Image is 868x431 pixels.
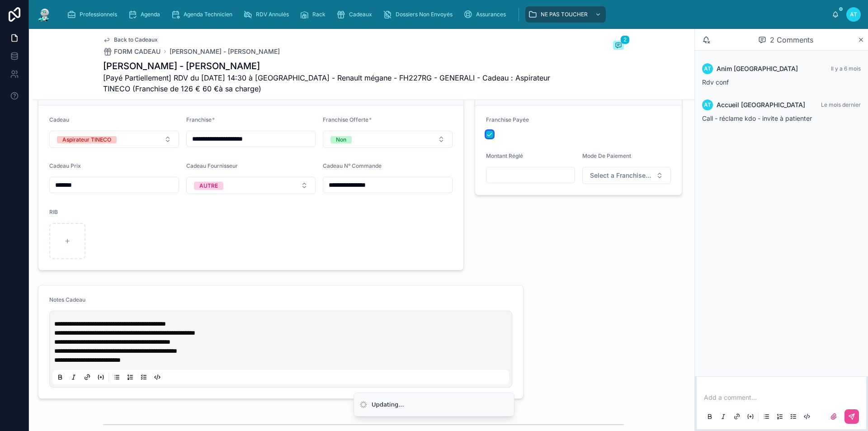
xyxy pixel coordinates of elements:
[103,60,556,72] h1: [PERSON_NAME] - [PERSON_NAME]
[620,35,630,44] span: 2
[541,11,588,18] span: NE PAS TOUCHER
[186,162,238,169] span: Cadeau Fournisseur
[186,177,316,194] button: Select Button
[312,11,325,18] span: Rack
[850,11,857,18] span: AT
[323,131,453,148] button: Select Button
[60,5,832,24] div: scrollable content
[372,400,404,409] div: Updating...
[582,167,671,184] button: Select Button
[582,152,631,159] span: Mode De Paiement
[168,6,239,23] a: Agenda Technicien
[702,78,729,86] span: Rdv conf
[525,6,606,23] a: NE PAS TOUCHER
[80,11,117,18] span: Professionnels
[396,11,453,18] span: Dossiers Non Envoyés
[36,7,52,22] img: App logo
[49,296,85,303] span: Notes Cadeau
[186,116,212,123] span: Franchise
[380,6,459,23] a: Dossiers Non Envoyés
[702,114,812,122] span: Call - réclame kdo - invite à patienter
[184,11,232,18] span: Agenda Technicien
[704,101,711,109] span: AT
[297,6,332,23] a: Rack
[461,6,512,23] a: Assurances
[590,171,653,180] span: Select a Franchise Mode De Paiement
[323,162,382,169] span: Cadeau N° Commande
[256,11,289,18] span: RDV Annulés
[170,47,280,56] a: [PERSON_NAME] - [PERSON_NAME]
[821,101,861,108] span: Le mois dernier
[103,36,158,43] a: Back to Cadeaux
[49,131,179,148] button: Select Button
[241,6,295,23] a: RDV Annulés
[334,6,378,23] a: Cadeaux
[199,182,218,190] div: AUTRE
[125,6,166,23] a: Agenda
[103,72,556,94] span: [Payé Partiellement] RDV du [DATE] 14:30 à [GEOGRAPHIC_DATA] - Renault mégane - FH227RG - GENERAL...
[717,100,805,109] span: Accueil [GEOGRAPHIC_DATA]
[323,116,368,123] span: Franchise Offerte
[114,47,160,56] span: FORM CADEAU
[486,116,529,123] span: Franchise Payée
[770,34,813,45] span: 2 Comments
[336,136,346,143] div: Non
[704,65,711,72] span: AT
[831,65,861,72] span: Il y a 6 mois
[349,11,372,18] span: Cadeaux
[49,208,58,215] span: RIB
[141,11,160,18] span: Agenda
[103,47,160,56] a: FORM CADEAU
[717,64,798,73] span: Anim [GEOGRAPHIC_DATA]
[486,152,523,159] span: Montant Réglé
[62,136,111,143] div: Aspirateur TINECO
[613,41,624,52] button: 2
[114,36,158,43] span: Back to Cadeaux
[64,6,123,23] a: Professionnels
[476,11,506,18] span: Assurances
[49,162,81,169] span: Cadeau Prix
[49,116,69,123] span: Cadeau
